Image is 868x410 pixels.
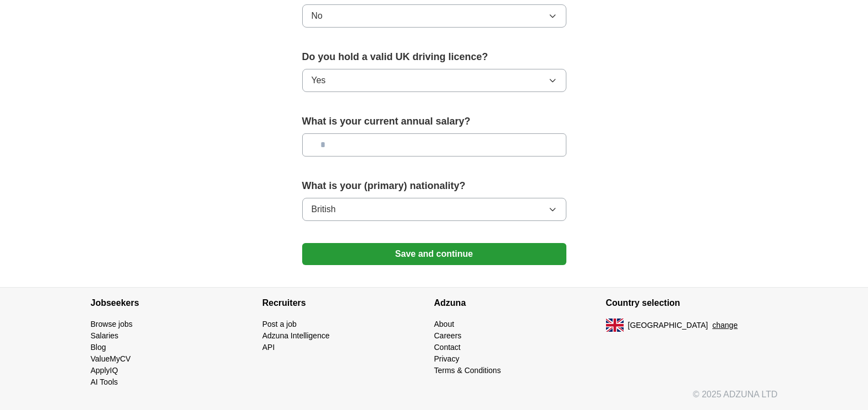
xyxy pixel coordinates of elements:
[434,366,501,375] a: Terms & Conditions
[302,69,566,92] button: Yes
[91,331,119,340] a: Salaries
[302,179,566,193] label: What is your (primary) nationality?
[263,320,297,328] a: Post a job
[312,203,336,216] span: British
[302,243,566,265] button: Save and continue
[302,198,566,221] button: British
[263,343,275,352] a: API
[91,354,131,363] a: ValueMyCV
[606,288,778,319] h4: Country selection
[434,354,460,363] a: Privacy
[91,377,118,386] a: AI Tools
[91,343,106,352] a: Blog
[91,366,118,375] a: ApplyIQ
[434,331,462,340] a: Careers
[434,343,461,352] a: Contact
[263,331,330,340] a: Adzuna Intelligence
[302,50,566,64] label: Do you hold a valid UK driving licence?
[91,320,133,328] a: Browse jobs
[606,319,624,332] img: UK flag
[82,388,787,410] div: © 2025 ADZUNA LTD
[312,9,323,23] span: No
[312,74,326,87] span: Yes
[302,4,566,28] button: No
[628,320,708,331] span: [GEOGRAPHIC_DATA]
[434,320,455,328] a: About
[302,114,566,129] label: What is your current annual salary?
[712,320,738,331] button: change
